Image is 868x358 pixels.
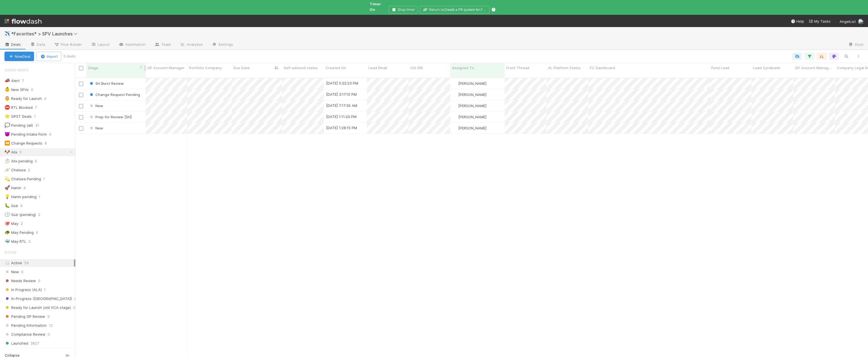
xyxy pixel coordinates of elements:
[39,193,46,200] span: 1
[326,114,356,119] div: [DATE] 1:11:29 PM
[326,92,357,97] div: [DATE] 3:17:10 PM
[4,77,20,84] div: Alert
[4,123,10,128] span: 💭
[73,304,75,311] span: 0
[4,247,16,258] span: Stage
[453,103,486,109] div: [PERSON_NAME]
[35,158,43,165] span: 6
[4,105,10,110] span: ⛔
[22,77,29,84] span: 7
[453,92,486,97] div: [PERSON_NAME]
[4,193,37,200] div: Hanin pending
[79,66,83,70] input: Toggle All Rows Selected
[31,86,39,93] span: 6
[4,221,10,226] span: 🐙
[38,211,46,218] span: 2
[410,65,423,71] span: IOS DRI
[189,65,222,71] span: Portfolio Company
[326,125,357,131] div: [DATE] 1:28:15 PM
[44,95,52,102] span: 4
[4,167,26,174] div: Chelsea
[548,65,581,71] span: AL Platform Status
[4,96,10,101] span: 👵
[458,81,486,86] span: [PERSON_NAME]
[89,104,103,108] span: New
[325,65,346,71] span: Created On
[11,31,80,37] span: *Favorites* > SPV Launches
[43,176,50,182] span: 1
[453,92,457,97] img: avatar_b18de8e2-1483-4e81-aa60-0a3d21592880.png
[4,239,10,244] span: 🐳
[79,126,83,131] input: Toggle Row Selected
[453,115,457,119] img: avatar_b18de8e2-1483-4e81-aa60-0a3d21592880.png
[420,6,490,14] button: Return toCreate a PR system for Fund Launch requests in slack
[840,19,856,24] span: AngelList
[48,331,50,338] span: 0
[21,220,28,227] span: 2
[844,40,868,49] a: Docs
[4,211,36,218] div: Suzi (pending)
[4,331,45,338] span: Compliance Review
[54,42,82,47] span: Flow Builder
[4,150,10,154] span: 🐶
[79,82,83,86] input: Toggle Row Selected
[4,42,21,47] span: Deals
[50,40,86,49] a: Flow Builder
[88,65,98,71] span: Stage
[36,229,44,236] span: 6
[4,78,10,83] span: 📣
[20,149,27,156] span: 5
[4,229,34,236] div: May Pending
[458,92,486,97] span: [PERSON_NAME]
[4,185,10,190] span: 🚀
[590,65,615,71] span: FC Dashboard
[4,132,10,136] span: 👿
[147,65,184,71] span: GP Account Manager
[4,340,28,347] span: Launched
[326,103,357,108] div: [DATE] 7:17:39 AM
[86,40,114,49] a: Layout
[284,65,318,71] span: Self-advised status
[4,295,72,302] span: In-Progress ([GEOGRAPHIC_DATA])
[4,202,18,209] div: Suzi
[150,40,175,49] a: Team
[753,65,780,71] span: Lead Syndicate
[444,8,528,12] i: Create a PR system for Fund Launch requests in slack
[44,286,46,293] span: 1
[4,86,29,93] div: New SPVs
[34,113,41,120] span: 1
[791,18,804,24] div: Help
[368,65,387,71] span: Lead Email
[4,141,10,145] span: ⏪
[4,149,17,156] div: Alix
[4,158,10,163] span: ⏱️
[809,19,831,23] span: My Tasks
[24,261,29,265] span: 59
[4,268,19,275] span: New
[4,260,74,266] div: Active
[4,131,47,138] div: Pending Intake Form
[89,125,103,131] div: New
[4,140,42,147] div: Change Requests
[89,92,140,97] div: Change Request Pending
[858,19,864,24] img: avatar_b18de8e2-1483-4e81-aa60-0a3d21592880.png
[4,286,42,293] span: In Progress (ALA)
[4,212,10,217] span: 🕓
[4,313,45,320] span: Pending GP Review
[453,126,457,130] img: avatar_b18de8e2-1483-4e81-aa60-0a3d21592880.png
[4,64,28,76] span: Saved Views
[453,114,486,120] div: [PERSON_NAME]
[711,65,729,71] span: Fund Lead
[4,122,33,129] div: Pending (all)
[458,104,486,108] span: [PERSON_NAME]
[89,115,132,119] span: Prep for Review [SH]
[23,184,31,191] span: 4
[453,104,457,108] img: avatar_b18de8e2-1483-4e81-aa60-0a3d21592880.png
[458,126,486,130] span: [PERSON_NAME]
[4,114,10,119] span: ⭐
[4,158,33,165] div: Alix pending
[38,277,40,284] span: 0
[5,353,20,358] span: Collapse
[79,115,83,119] input: Toggle Row Selected
[79,104,83,108] input: Toggle Row Selected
